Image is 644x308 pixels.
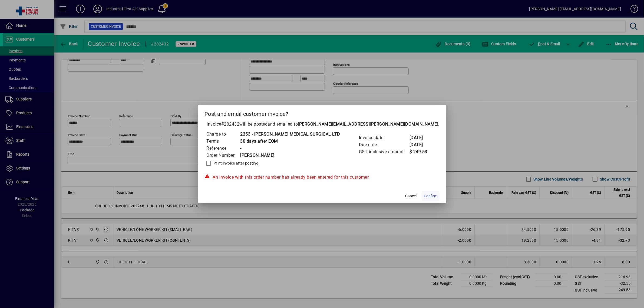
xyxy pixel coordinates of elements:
[359,148,409,155] td: GST inclusive amount
[204,121,440,127] p: Invoice will be posted .
[240,145,340,152] td: -
[359,141,409,148] td: Due date
[221,122,240,127] span: #202432
[359,134,409,141] td: Invoice date
[206,138,240,145] td: Terms
[405,193,417,199] span: Cancel
[267,122,438,127] span: and emailed to
[409,141,431,148] td: [DATE]
[424,193,437,199] span: Confirm
[240,131,340,138] td: 2353 - [PERSON_NAME] MEDICAL SURGICAL LTD
[212,160,258,166] label: Print invoice after posting
[422,191,440,201] button: Confirm
[240,152,340,159] td: [PERSON_NAME]
[240,138,340,145] td: 30 days after EOM
[206,145,240,152] td: Reference
[206,152,240,159] td: Order Number
[409,134,431,141] td: [DATE]
[198,105,446,121] h2: Post and email customer invoice?
[409,148,431,155] td: $-249.53
[204,174,440,181] div: An invoice with this order number has already been entered for this customer.
[206,131,240,138] td: Charge to
[298,122,438,127] b: [PERSON_NAME][EMAIL_ADDRESS][PERSON_NAME][DOMAIN_NAME]
[402,191,420,201] button: Cancel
